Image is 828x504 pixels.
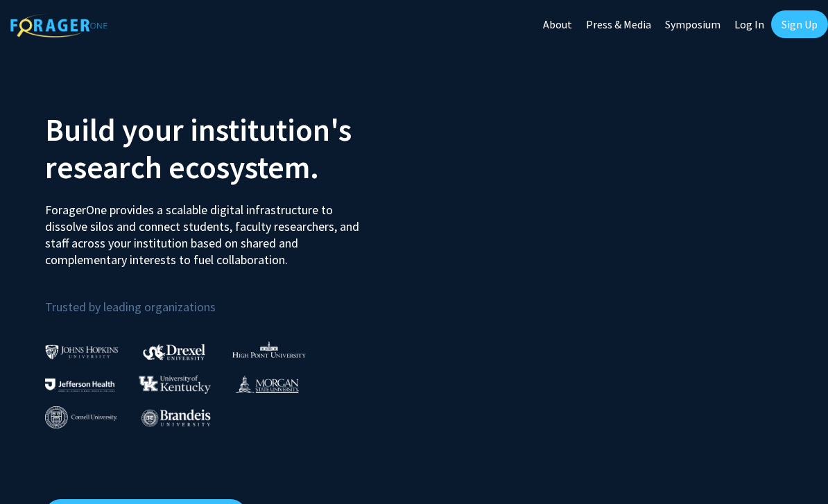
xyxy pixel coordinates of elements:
img: University of Kentucky [139,375,211,394]
a: Sign Up [771,10,828,38]
img: High Point University [232,341,306,358]
p: ForagerOne provides a scalable digital infrastructure to dissolve silos and connect students, fac... [45,191,361,268]
img: Cornell University [45,406,117,429]
img: Thomas Jefferson University [45,379,114,392]
p: Trusted by leading organizations [45,279,404,318]
img: Johns Hopkins University [45,345,119,359]
h2: Build your institution's research ecosystem. [45,111,404,186]
img: Drexel University [143,344,205,360]
img: Brandeis University [141,409,211,426]
img: ForagerOne Logo [10,13,107,37]
img: Morgan State University [235,375,299,393]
